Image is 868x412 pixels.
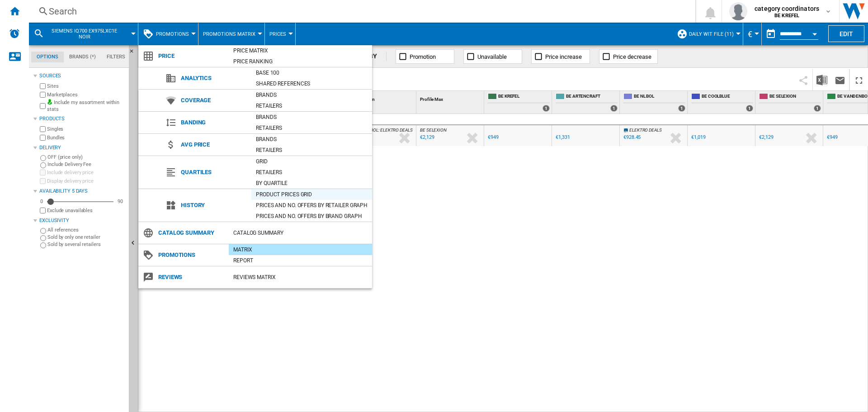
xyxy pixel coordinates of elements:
div: Product prices grid [251,190,372,199]
div: Shared references [251,79,372,88]
div: Matrix [229,245,372,254]
span: Analytics [176,72,251,85]
div: Price Ranking [229,57,372,66]
div: Retailers [251,168,372,177]
span: Coverage [176,94,251,107]
span: Avg price [176,138,251,151]
div: Report [229,256,372,265]
span: Quartiles [176,166,251,179]
span: Catalog Summary [154,227,229,239]
div: Brands [251,113,372,122]
div: Retailers [251,101,372,110]
div: Prices and No. offers by retailer graph [251,201,372,210]
span: Promotions [154,249,229,261]
span: Price [154,50,229,62]
div: Brands [251,135,372,144]
div: Catalog Summary [229,228,372,237]
div: Retailers [251,123,372,133]
span: Banding [176,116,251,129]
div: Price Matrix [229,46,372,55]
div: REVIEWS Matrix [229,273,372,282]
div: Grid [251,157,372,166]
div: Base 100 [251,68,372,77]
div: Prices and No. offers by brand graph [251,212,372,221]
span: Reviews [154,271,229,284]
div: By quartile [251,179,372,188]
div: Brands [251,90,372,99]
span: History [176,199,251,212]
div: Retailers [251,146,372,155]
